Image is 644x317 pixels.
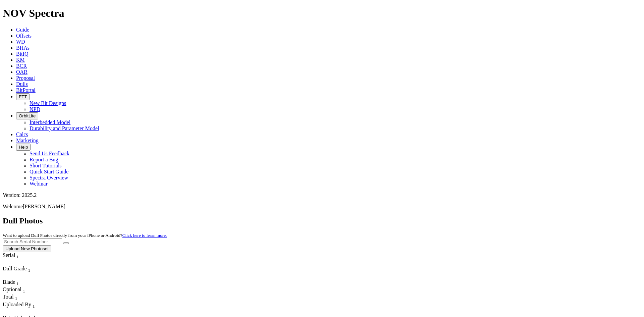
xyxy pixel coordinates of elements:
[16,279,19,285] span: Sort None
[3,294,26,301] div: Total Sort None
[30,100,66,106] a: New Bit Designs
[16,51,28,57] a: BitIQ
[16,254,19,259] sub: 1
[3,266,27,271] span: Dull Grade
[3,216,641,225] h2: Dull Photos
[33,302,35,307] span: Sort None
[3,233,167,238] small: Want to upload Dull Photos directly from your iPhone or Android?
[16,252,19,258] span: Sort None
[28,268,31,273] sub: 1
[3,273,50,279] div: Column Menu
[3,192,641,198] div: Version: 2025.2
[3,245,51,252] button: Upload New Photoset
[3,252,15,258] span: Serial
[3,286,26,294] div: Optional Sort None
[19,94,27,99] span: FTT
[16,138,39,143] a: Marketing
[3,260,31,266] div: Column Menu
[3,238,62,245] input: Search Serial Number
[3,302,31,307] span: Uploaded By
[3,204,641,210] p: Welcome
[23,288,25,294] sub: 1
[16,81,28,87] a: Dulls
[3,279,26,286] div: Blade Sort None
[3,279,15,285] span: Blade
[3,252,31,260] div: Serial Sort None
[3,279,26,286] div: Sort None
[30,169,68,174] a: Quick Start Guide
[15,294,17,300] span: Sort None
[16,112,38,119] button: OrbitLite
[16,93,30,100] button: FTT
[3,286,21,292] span: Optional
[16,69,28,75] a: OAR
[16,63,27,69] a: BCR
[30,151,69,156] a: Send Us Feedback
[16,57,25,63] a: KM
[16,39,25,45] a: WD
[15,296,17,301] sub: 1
[16,45,30,51] a: BHAs
[122,233,167,238] a: Click here to learn more.
[28,266,31,271] span: Sort None
[3,266,50,279] div: Sort None
[16,33,32,39] a: Offsets
[3,286,26,294] div: Sort None
[30,125,99,131] a: Durability and Parameter Model
[30,106,40,112] a: NPD
[23,286,25,292] span: Sort None
[3,294,14,300] span: Total
[3,252,31,266] div: Sort None
[30,157,58,162] a: Report a Bug
[23,204,65,209] span: [PERSON_NAME]
[16,87,36,93] a: BitPortal
[3,266,50,273] div: Dull Grade Sort None
[19,113,36,118] span: OrbitLite
[3,309,66,315] div: Column Menu
[30,175,68,180] a: Spectra Overview
[16,75,35,81] a: Proposal
[3,7,641,19] h1: NOV Spectra
[16,281,19,286] sub: 1
[16,27,29,33] a: Guide
[3,302,66,315] div: Sort None
[3,294,26,301] div: Sort None
[30,163,62,168] a: Short Tutorials
[16,144,31,151] button: Help
[19,145,28,150] span: Help
[33,304,35,309] sub: 1
[16,131,28,137] a: Calcs
[3,302,66,309] div: Uploaded By Sort None
[30,119,70,125] a: Interbedded Model
[30,181,48,187] a: Webinar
